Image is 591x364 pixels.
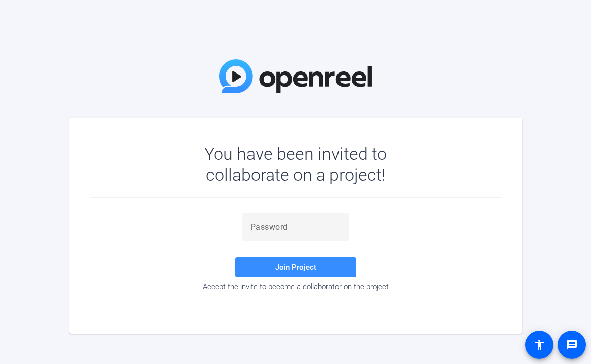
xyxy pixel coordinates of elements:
[175,143,416,185] div: You have been invited to collaborate on a project!
[566,339,578,351] mat-icon: message
[219,59,372,93] img: OpenReel Logo
[533,339,545,351] mat-icon: accessibility
[275,263,316,272] span: Join Project
[90,282,502,292] div: Accept the invite to become a collaborator on the project
[250,221,341,233] input: Password
[235,257,356,277] button: Join Project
